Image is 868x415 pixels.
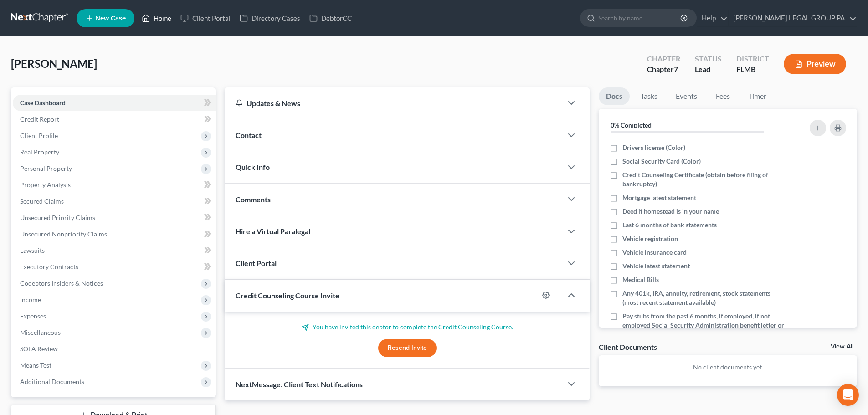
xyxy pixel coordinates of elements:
[20,99,66,107] span: Case Dashboard
[622,275,659,284] span: Medical Bills
[95,15,126,22] span: New Case
[622,157,701,166] span: Social Security Card (Color)
[236,323,579,332] p: You have invited this debtor to complete the Credit Counseling Course.
[831,343,853,350] a: View All
[622,312,785,339] span: Pay stubs from the past 6 months, if employed, if not employed Social Security Administration ben...
[378,339,437,357] button: Resend Invite
[622,143,685,152] span: Drivers license (Color)
[176,10,235,26] a: Client Portal
[599,87,630,105] a: Docs
[20,115,59,123] span: Credit Report
[622,289,785,307] span: Any 401k, IRA, annuity, retirement, stock statements (most recent statement available)
[729,10,857,26] a: [PERSON_NAME] LEGAL GROUP PA
[20,263,78,271] span: Executory Contracts
[11,57,97,70] span: [PERSON_NAME]
[236,195,271,204] span: Comments
[606,363,850,372] p: No client documents yet.
[235,10,305,26] a: Directory Cases
[599,342,657,352] div: Client Documents
[20,230,107,238] span: Unsecured Nonpriority Claims
[20,296,41,303] span: Income
[13,242,216,259] a: Lawsuits
[13,259,216,275] a: Executory Contracts
[305,10,356,26] a: DebtorCC
[20,148,59,156] span: Real Property
[708,87,737,105] a: Fees
[668,87,704,105] a: Events
[695,54,722,64] div: Status
[647,64,680,75] div: Chapter
[741,87,774,105] a: Timer
[236,98,551,108] div: Updates & News
[598,10,682,26] input: Search by name...
[13,177,216,193] a: Property Analysis
[622,220,717,230] span: Last 6 months of bank statements
[622,261,690,271] span: Vehicle latest statement
[20,246,45,254] span: Lawsuits
[837,384,859,406] div: Open Intercom Messenger
[622,193,696,202] span: Mortgage latest statement
[736,54,769,64] div: District
[622,248,687,257] span: Vehicle insurance card
[622,207,719,216] span: Deed if homestead is in your name
[611,121,652,129] strong: 0% Completed
[20,378,84,385] span: Additional Documents
[20,345,58,353] span: SOFA Review
[236,163,270,171] span: Quick Info
[736,64,769,75] div: FLMB
[20,328,61,336] span: Miscellaneous
[13,95,216,111] a: Case Dashboard
[236,259,277,267] span: Client Portal
[13,111,216,128] a: Credit Report
[622,170,785,189] span: Credit Counseling Certificate (obtain before filing of bankruptcy)
[13,210,216,226] a: Unsecured Priority Claims
[647,54,680,64] div: Chapter
[633,87,665,105] a: Tasks
[13,341,216,357] a: SOFA Review
[20,132,58,139] span: Client Profile
[674,65,678,73] span: 7
[695,64,722,75] div: Lead
[137,10,176,26] a: Home
[784,54,846,74] button: Preview
[20,214,95,221] span: Unsecured Priority Claims
[20,181,71,189] span: Property Analysis
[13,226,216,242] a: Unsecured Nonpriority Claims
[20,164,72,172] span: Personal Property
[20,361,51,369] span: Means Test
[697,10,728,26] a: Help
[20,279,103,287] span: Codebtors Insiders & Notices
[13,193,216,210] a: Secured Claims
[622,234,678,243] span: Vehicle registration
[236,131,262,139] span: Contact
[236,291,339,300] span: Credit Counseling Course Invite
[20,197,64,205] span: Secured Claims
[236,227,310,236] span: Hire a Virtual Paralegal
[20,312,46,320] span: Expenses
[236,380,363,389] span: NextMessage: Client Text Notifications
